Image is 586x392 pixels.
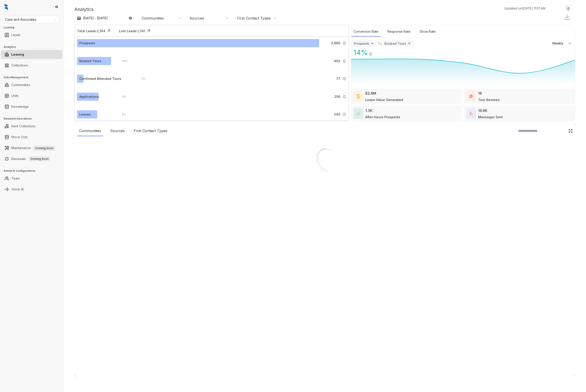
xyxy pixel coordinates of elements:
div: Communities [142,16,164,21]
p: Analytics [74,6,94,13]
li: Leads [1,30,62,39]
div: Show Rate [417,27,438,37]
li: Collections [1,61,62,70]
li: Communities [1,80,62,89]
div: $2.8M [365,91,376,96]
div: Prospects [79,41,95,46]
div: First Contact Types [132,126,170,136]
img: ViewFilterArrow [370,41,375,46]
h3: Resident Operations [4,117,63,121]
img: AfterHoursConversations [357,112,360,115]
li: Move Outs [1,133,62,142]
img: Info [369,52,372,56]
img: Info [343,59,346,63]
h3: Admin & Configurations [4,169,63,173]
div: To [377,41,382,46]
div: 8 % [117,112,126,117]
li: Knowledge [1,102,62,111]
div: Messages Sent [478,115,503,119]
div: 14 % [117,59,127,64]
img: Loader [302,139,348,184]
div: Booked Tours [385,42,406,45]
img: Click Icon [105,27,112,34]
h3: Analytics [4,45,63,49]
div: Sources [108,126,127,136]
img: Download [564,14,571,20]
button: Weekly [549,39,575,47]
li: Maintenance [1,143,62,153]
span: Case and Associates [5,16,57,23]
li: Team [1,174,62,183]
div: Communities [77,126,103,136]
a: Leasing [11,50,24,59]
div: Conversion Rate [351,27,381,37]
div: After-Hours Prospects [365,115,400,119]
img: ViewFilterArrow [407,41,412,46]
a: RenewalsComing Soon [11,154,50,163]
span: 256 [334,94,340,99]
img: Info [343,77,346,81]
img: Click Icon [372,48,379,55]
img: Info [343,95,346,99]
div: Leases [79,112,91,117]
span: Weekly [552,41,566,46]
div: Lease Value Generated [365,97,403,102]
div: 3 % [137,76,146,81]
img: LeaseValue [357,94,360,99]
img: UserAvatar [565,6,571,10]
li: Renewals [1,154,62,163]
span: 240 [334,112,340,117]
div: Booked Tours [79,59,101,64]
a: Team [11,174,20,183]
div: 16 [478,91,482,96]
a: Communities [11,80,30,89]
li: Rent Collections [1,122,62,131]
h3: Data Management [4,75,63,79]
span: 403 [334,59,340,64]
img: TourReviews [469,95,473,98]
div: Sources [189,16,204,21]
div: 9 % [117,94,126,99]
div: Total Leads: 2,914 [77,29,105,33]
div: 16.6K [478,108,487,113]
li: Leasing [1,50,62,59]
a: Knowledge [11,102,29,111]
div: 14 % [351,47,368,58]
img: Click Icon [145,27,152,34]
img: Info [343,41,346,45]
div: Tour Reviews [478,97,500,102]
span: Coming Soon [33,146,55,151]
div: 1.3K [365,108,372,113]
div: Lost Leads: 1,741 [119,29,145,33]
div: First Contact Types [237,16,271,21]
img: TotalFum [469,112,473,115]
p: Updated on [DATE] 11:01 AM [504,6,546,11]
li: Units [1,91,62,100]
h3: Leasing [4,25,63,30]
span: 77 [336,76,340,81]
button: [DATE] - [DATE] [74,14,136,22]
div: Applications [79,94,99,99]
a: Collections [11,61,28,70]
a: Rent Collections [11,122,36,131]
div: Response Rate [385,27,413,37]
a: Voice AI [11,185,24,194]
img: logo [5,4,8,10]
a: Units [11,91,19,100]
div: Prospects [354,42,369,45]
div: Confirmed Attended Tours [79,76,121,81]
a: Move Outs [11,133,28,142]
img: Click Icon [568,129,573,133]
a: Leads [11,30,20,39]
span: Coming Soon [29,156,50,161]
span: 2,860 [331,41,340,46]
p: [DATE] - [DATE] [83,16,108,20]
img: Info [343,113,346,116]
li: Voice AI [1,185,62,194]
div: Loading... [317,184,333,189]
img: SearchIcon [559,129,563,133]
